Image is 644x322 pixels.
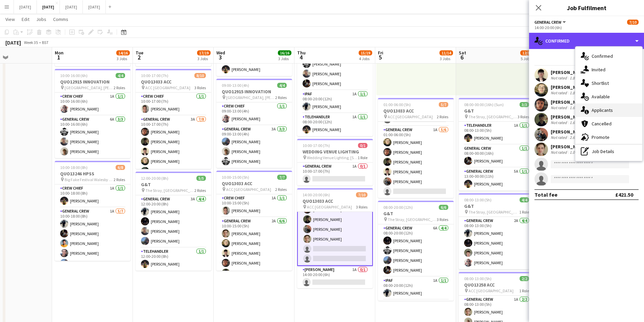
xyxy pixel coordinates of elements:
span: 15/19 [359,50,372,55]
div: Not rated [551,75,568,81]
app-card-role: General Crew3A7/810:00-17:00 (7h)[PERSON_NAME][PERSON_NAME][PERSON_NAME][PERSON_NAME][PERSON_NAME] [136,116,211,207]
span: 5 [377,53,383,61]
span: 2/2 [520,276,529,281]
div: 1.63mi [568,120,582,125]
div: 5 Jobs [521,56,533,61]
span: 4/4 [520,197,529,202]
app-card-role: Crew Chief1A1/110:00-16:00 (6h)[PERSON_NAME] [55,93,130,116]
span: 08:00-13:00 (5h) [464,276,492,281]
span: ACC [GEOGRAPHIC_DATA] [388,114,433,119]
div: Available [575,90,642,103]
span: 2 Roles [275,187,287,192]
app-card-role: Crew Chief1/110:00-17:00 (7h)[PERSON_NAME] [136,93,211,116]
div: Shortlist [575,76,642,90]
span: 14:00-20:00 (6h) [303,192,330,197]
app-card-role: [PERSON_NAME]1A0/114:00-20:00 (6h) [297,266,373,289]
a: Jobs [33,15,49,24]
span: 09:00-13:00 (4h) [222,83,249,88]
span: 1 Role [358,155,367,160]
div: 1.01mi [568,150,582,155]
span: 4/4 [116,73,125,78]
span: Wed [216,50,225,56]
div: Job Details [575,145,642,158]
div: 10:00-17:00 (7h)8/10QUO13033 ACC ACC [GEOGRAPHIC_DATA]3 RolesCrew Chief1/110:00-17:00 (7h)[PERSON... [136,69,211,169]
span: 2 Roles [114,85,125,90]
span: General Crew [534,20,562,25]
h3: QUO13246 HPSS [55,171,130,177]
div: Not rated [551,90,568,96]
app-job-card: 09:00-13:00 (4h)4/4QUO12915 INNOVATION [GEOGRAPHIC_DATA], [PERSON_NAME], [GEOGRAPHIC_DATA], [GEOG... [216,79,292,168]
app-job-card: 14:00-20:00 (6h)7/10QUO13033 ACC ACC [GEOGRAPHIC_DATA]3 Roles[PERSON_NAME][PERSON_NAME][PERSON_NA... [297,188,373,288]
span: View [5,16,15,22]
h3: G&T [136,181,211,188]
span: 12:00-20:00 (8h) [141,176,168,181]
span: 10:00-17:00 (7h) [303,143,330,148]
app-job-card: 10:00-18:00 (8h)6/8QUO13246 HPSS Big Fake Festival Walesby [STREET_ADDRESS]2 RolesCrew Chief1A1/1... [55,161,130,261]
span: 7/10 [356,192,367,197]
div: [PERSON_NAME] [551,144,594,150]
span: 2 Roles [275,95,287,100]
span: Jobs [36,16,46,22]
h3: G&T [459,203,534,209]
h3: QUO13033 ACC [216,180,292,187]
app-card-role: General Crew5A1/113:00-00:00 (11h)[PERSON_NAME] [459,168,534,191]
app-job-card: 08:00-13:00 (5h)4/4G&T The Stray, [GEOGRAPHIC_DATA], [GEOGRAPHIC_DATA], [GEOGRAPHIC_DATA]1 RoleGe... [459,193,534,269]
span: 3 [215,53,225,61]
div: [DATE] [5,39,21,46]
div: 4 Jobs [359,56,372,61]
div: Confirmed [529,33,644,49]
app-card-role: General Crew2A6/610:00-15:00 (5h)[PERSON_NAME][PERSON_NAME][PERSON_NAME][PERSON_NAME][PERSON_NAME] [216,217,292,289]
app-card-role: General Crew1/108:00-00:00 (16h)[PERSON_NAME] [459,145,534,168]
h3: WEDDING VENUE LIGHTING [297,149,373,155]
div: £421.50 [615,191,633,198]
div: 08:00-20:00 (12h)6/6G&T The Stray, [GEOGRAPHIC_DATA], [GEOGRAPHIC_DATA], [GEOGRAPHIC_DATA]3 Roles... [378,201,454,301]
span: 6 [458,53,466,61]
button: [DATE] [37,0,60,14]
span: Thu [297,50,306,56]
div: 2.62mi [568,135,582,140]
div: Invited [575,63,642,76]
app-card-role: General Crew3A4/408:00-20:00 (12h)[PERSON_NAME][PERSON_NAME][PERSON_NAME][PERSON_NAME] [297,38,373,90]
span: The Stray, [GEOGRAPHIC_DATA], [GEOGRAPHIC_DATA], [GEOGRAPHIC_DATA] [469,209,519,215]
div: Not rated [551,150,568,155]
span: 16/16 [278,50,291,55]
div: Total fee [534,191,557,198]
span: 3 Roles [356,204,367,209]
div: Confirmed [575,49,642,63]
span: 12/14 [520,50,534,55]
h3: QUO13033 ACC [136,79,211,85]
button: [DATE] [60,0,83,14]
h3: QUO12915 INNOVATION [55,79,130,85]
app-card-role: IPAF1A1/108:00-20:00 (12h)[PERSON_NAME] [297,90,373,113]
app-card-role: General Crew1A5/710:00-18:00 (8h)[PERSON_NAME][PERSON_NAME][PERSON_NAME][PERSON_NAME][PERSON_NAME] [55,207,130,289]
div: 3 Jobs [117,56,129,61]
span: Fri [378,50,383,56]
h3: QUO13033 ACC [297,198,373,204]
div: 1.64mi [568,105,582,110]
span: The Stray, [GEOGRAPHIC_DATA], [GEOGRAPHIC_DATA], [GEOGRAPHIC_DATA] [469,114,518,119]
span: Sat [459,50,466,56]
app-job-card: 01:00-06:00 (5h)5/7QUO13033 ACC ACC [GEOGRAPHIC_DATA]2 RolesCrew Chief0/101:00-06:00 (5h) General... [378,98,454,198]
span: 0/1 [358,143,367,148]
app-card-role: General Crew6A4/408:00-20:00 (12h)[PERSON_NAME][PERSON_NAME][PERSON_NAME][PERSON_NAME] [378,224,454,277]
app-card-role: [PERSON_NAME][PERSON_NAME][PERSON_NAME][PERSON_NAME][PERSON_NAME][PERSON_NAME] [297,173,373,266]
span: 08:00-13:00 (5h) [464,197,492,202]
app-job-card: 10:00-15:00 (5h)7/7QUO13033 ACC ACC [GEOGRAPHIC_DATA]2 RolesCrew Chief1A1/110:00-15:00 (5h)[PERSO... [216,171,292,271]
span: 17/19 [197,50,211,55]
h3: QUO12915 INNOVATION [216,89,292,95]
div: [PERSON_NAME] [551,129,594,135]
span: ACC [GEOGRAPHIC_DATA] [469,288,514,293]
div: Not rated [551,120,568,125]
span: 3/3 [520,102,529,107]
span: 08:00-20:00 (12h) [383,205,413,210]
span: 14/16 [116,50,130,55]
div: 08:00-00:00 (16h) (Sun)3/3G&T The Stray, [GEOGRAPHIC_DATA], [GEOGRAPHIC_DATA], [GEOGRAPHIC_DATA]3... [459,98,534,191]
button: General Crew [534,20,567,25]
app-job-card: 12:00-20:00 (8h)5/5G&T The Stray, [GEOGRAPHIC_DATA], [GEOGRAPHIC_DATA], [GEOGRAPHIC_DATA]2 RolesG... [136,172,211,271]
span: 3 Roles [194,85,206,90]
